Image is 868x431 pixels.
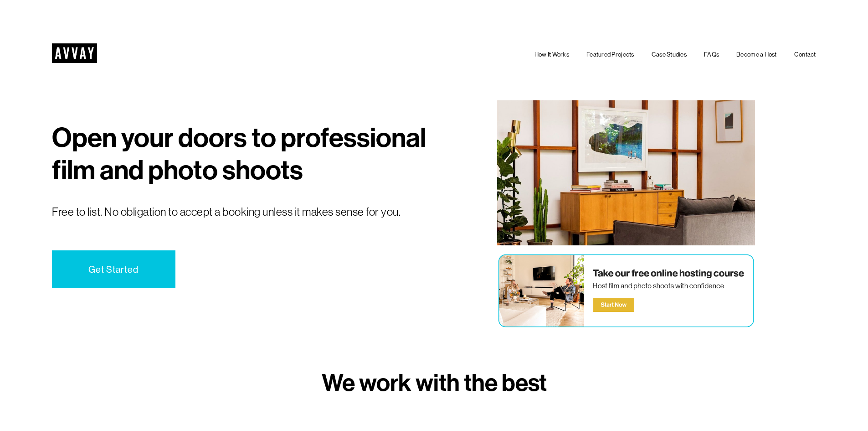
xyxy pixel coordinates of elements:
[704,49,719,60] a: FAQs
[534,49,569,60] a: How It Works
[52,122,431,187] h1: Open your doors to professional film and photo shoots
[52,43,97,63] img: AVVAY - The First Nationwide Location Scouting Co.
[52,250,175,288] a: Get Started
[652,49,687,60] a: Case Studies
[586,49,634,60] a: Featured Projects
[794,49,816,60] a: Contact
[52,369,816,398] h3: We work with the best
[736,49,777,60] a: Become a Host
[52,203,431,220] p: Free to list. No obligation to accept a booking unless it makes sense for you.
